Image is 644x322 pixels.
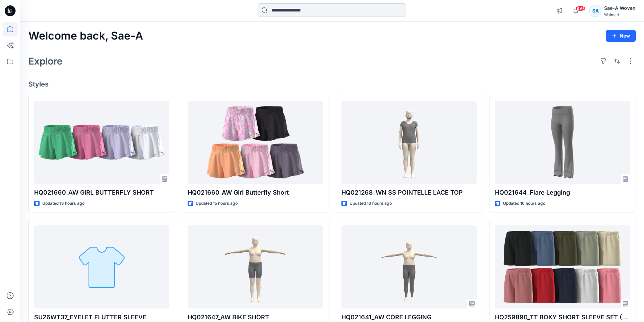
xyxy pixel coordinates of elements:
[188,225,323,309] a: HQ021647_AW BIKE SHORT
[42,200,85,207] p: Updated 13 hours ago
[341,225,477,309] a: HQ021641_AW CORE LEGGING
[606,30,636,42] button: New
[28,80,636,88] h4: Styles
[341,313,477,322] p: HQ021641_AW CORE LEGGING
[575,6,586,11] span: 99+
[28,30,143,42] h2: Welcome back, Sae-A
[34,225,169,309] a: SU26WT37_EYELET FLUTTER SLEEVE
[604,12,636,17] div: Walmart
[495,188,630,197] p: HQ021644_Flare Legging
[28,56,63,67] h2: Explore
[495,101,630,184] a: HQ021644_Flare Legging
[341,188,477,197] p: HQ021268_WN SS POINTELLE LACE TOP
[604,4,636,12] div: Sae-A Woven
[188,188,323,197] p: HQ021660_AW Girl Butterfly Short
[34,313,169,322] p: SU26WT37_EYELET FLUTTER SLEEVE
[188,101,323,184] a: HQ021660_AW Girl Butterfly Short
[34,188,169,197] p: HQ021660_AW GIRL BUTTERFLY SHORT
[589,5,601,17] div: SA
[495,313,630,322] p: HQ259890_TT BOXY SHORT SLEEVE SET (BOTTOM)
[34,101,169,184] a: HQ021660_AW GIRL BUTTERFLY SHORT
[503,200,545,207] p: Updated 16 hours ago
[350,200,392,207] p: Updated 16 hours ago
[495,225,630,309] a: HQ259890_TT BOXY SHORT SLEEVE SET (BOTTOM)
[341,101,477,184] a: HQ021268_WN SS POINTELLE LACE TOP
[188,313,323,322] p: HQ021647_AW BIKE SHORT
[196,200,238,207] p: Updated 15 hours ago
